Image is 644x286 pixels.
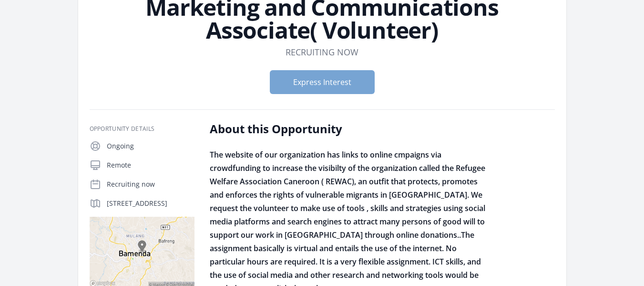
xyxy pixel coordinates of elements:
p: Remote [107,160,194,170]
button: Express Interest [270,70,375,94]
p: [STREET_ADDRESS] [107,199,194,208]
h3: Opportunity Details [90,125,194,133]
p: Recruiting now [107,180,194,189]
dd: Recruiting now [286,45,358,59]
h2: About this Opportunity [210,121,489,137]
p: Ongoing [107,141,194,151]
